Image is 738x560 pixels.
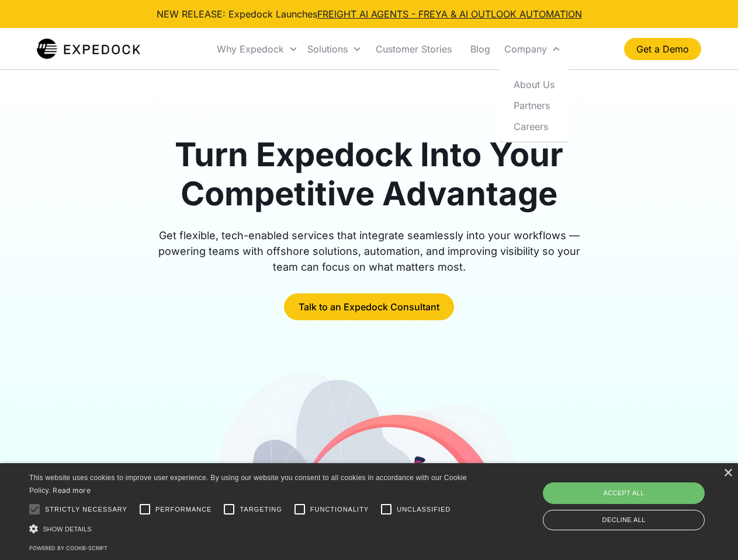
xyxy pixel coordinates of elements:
[366,29,461,69] a: Customer Stories
[397,505,451,514] span: Unclassified
[303,29,366,69] div: Solutions
[284,293,454,320] a: Talk to an Expedock Consultant
[145,228,594,275] div: Get flexible, tech-enabled services that integrate seamlessly into your workflows — powering team...
[500,29,566,69] div: Company
[45,505,127,514] span: Strictly necessary
[155,505,212,514] span: Performance
[504,73,564,94] a: About Us
[504,43,547,55] div: Company
[624,38,701,60] a: Get a Demo
[37,37,140,61] img: Expedock Logo
[500,69,569,142] nav: Company
[43,526,92,533] span: Show details
[461,29,500,69] a: Blog
[212,29,303,69] div: Why Expedock
[29,474,467,495] span: This website uses cookies to improve user experience. By using our website you consent to all coo...
[317,8,582,20] a: FREIGHT AI AGENTS - FREYA & AI OUTLOOK AUTOMATION
[543,434,738,560] iframe: Chat Widget
[504,116,564,136] a: Careers
[29,545,108,551] a: Powered by cookie-script
[217,43,284,55] div: Why Expedock
[29,523,471,535] div: Show details
[53,486,91,495] a: Read more
[157,7,582,21] div: NEW RELEASE: Expedock Launches
[145,135,594,213] h1: Turn Expedock Into Your Competitive Advantage
[37,37,140,61] a: home
[504,94,564,116] a: Partners
[310,505,369,514] span: Functionality
[240,505,282,514] span: Targeting
[307,43,348,55] div: Solutions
